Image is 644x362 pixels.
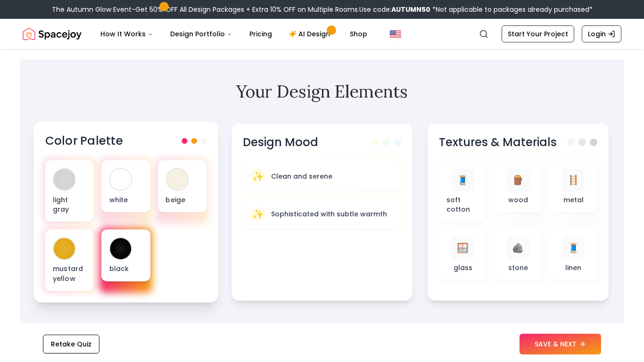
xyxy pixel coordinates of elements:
p: soft cotton [446,195,479,214]
button: How It Works [93,25,161,43]
span: *Not applicable to packages already purchased* [430,5,593,14]
span: 🧵 [457,173,469,187]
h3: Color Palette [45,133,123,149]
p: Sophisticated with subtle warmth [271,209,387,219]
a: AI Design [281,25,340,43]
p: black [109,264,143,273]
a: Pricing [242,25,280,43]
p: Clean and serene [271,172,332,181]
h3: Textures & Materials [439,135,557,150]
p: white [109,195,143,204]
nav: Global [23,19,621,49]
a: Start Your Project [502,25,574,42]
h3: Design Mood [243,135,318,150]
div: The Autumn Glow Event-Get 50% OFF All Design Packages + Extra 10% OFF on Multiple Rooms. [52,5,593,14]
span: ✨ [252,170,264,183]
button: SAVE & NEXT [520,334,601,354]
span: 🪵 [512,173,524,187]
span: 🪟 [457,241,469,255]
p: beige [165,195,199,204]
button: Retake Quiz [43,335,99,354]
span: 🧵 [568,241,579,255]
b: AUTUMN50 [391,5,430,14]
span: 🪨 [512,241,524,255]
img: United States [390,28,401,40]
p: light gray [53,195,86,214]
p: metal [563,195,584,205]
p: wood [508,195,528,205]
a: Spacejoy [23,25,82,43]
a: Shop [342,25,375,43]
nav: Main [93,25,375,43]
button: Design Portfolio [163,25,240,43]
a: Login [582,25,621,42]
p: mustard yellow [53,264,86,283]
p: linen [565,263,581,272]
span: 🪜 [568,173,579,187]
p: stone [508,263,528,272]
h2: Your Design Elements [35,82,609,101]
img: Spacejoy Logo [23,25,82,43]
p: glass [454,263,472,272]
span: ✨ [252,207,264,221]
span: Use code: [359,5,430,14]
